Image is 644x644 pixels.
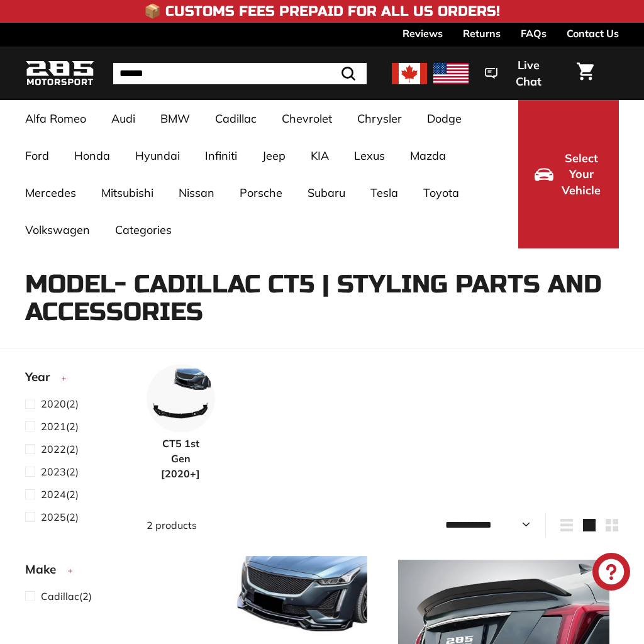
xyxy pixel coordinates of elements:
a: Volkswagen [13,211,103,248]
a: Jeep [250,137,298,174]
div: 2 products [147,518,382,533]
button: Select Your Vehicle [518,100,619,248]
span: Select Your Vehicle [560,150,602,199]
a: CT5 1st Gen [2020+] [147,364,214,480]
a: Infiniti [192,137,250,174]
span: (2) [41,419,79,434]
a: Alfa Romeo [13,100,99,137]
a: FAQs [521,23,547,44]
span: Live Chat [504,57,553,89]
span: (2) [41,441,79,457]
span: (2) [41,464,79,479]
a: Subaru [295,174,358,211]
button: Live Chat [469,50,569,97]
a: Reviews [402,23,443,44]
a: Audi [99,100,148,137]
a: Mitsubishi [89,174,166,211]
inbox-online-store-chat: Shopify online store chat [589,553,634,594]
span: Make [25,560,65,579]
h1: Model- Cadillac CT5 | Styling Parts and Accessories [25,270,619,326]
span: (2) [41,509,79,525]
span: 2021 [41,420,66,433]
img: Logo_285_Motorsport_areodynamics_components [25,58,94,88]
span: 2023 [41,465,66,478]
a: Ford [13,137,62,174]
a: BMW [148,100,203,137]
span: Cadillac [41,590,79,602]
a: Mercedes [13,174,89,211]
a: Toyota [411,174,472,211]
button: Year [25,364,126,396]
input: Search [113,63,367,84]
a: Tesla [358,174,411,211]
span: 2025 [41,511,66,523]
a: Porsche [227,174,295,211]
span: 2022 [41,443,66,455]
a: Mazda [397,137,458,174]
a: Dodge [414,100,474,137]
span: CT5 1st Gen [2020+] [147,436,214,481]
a: Contact Us [567,23,619,44]
a: Cart [569,52,601,95]
a: Chevrolet [269,100,345,137]
a: Hyundai [123,137,192,174]
a: Honda [62,137,123,174]
a: Lexus [341,137,397,174]
span: (2) [41,589,92,604]
a: Categories [103,211,184,248]
span: (2) [41,396,79,411]
a: KIA [298,137,341,174]
span: 2024 [41,488,66,501]
span: Year [25,368,59,386]
a: Chrysler [345,100,414,137]
a: Cadillac [203,100,269,137]
a: Nissan [166,174,227,211]
span: (2) [41,487,79,502]
span: 2020 [41,397,66,410]
a: Returns [463,23,501,44]
h4: 📦 Customs Fees Prepaid for All US Orders! [144,4,500,19]
button: Make [25,557,126,588]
